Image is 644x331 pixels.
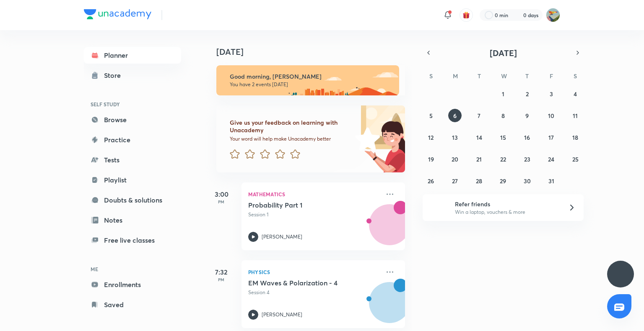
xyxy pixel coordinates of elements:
[429,112,433,120] abbr: October 5, 2025
[476,177,482,185] abbr: October 28, 2025
[84,97,181,111] h6: SELF STUDY
[548,177,554,185] abbr: October 31, 2025
[501,112,505,120] abbr: October 8, 2025
[550,72,553,80] abbr: Friday
[84,276,181,293] a: Enrollments
[473,152,486,166] button: October 21, 2025
[429,199,446,216] img: referral
[448,152,462,166] button: October 20, 2025
[520,174,534,187] button: October 30, 2025
[525,112,529,120] abbr: October 9, 2025
[496,152,510,166] button: October 22, 2025
[574,72,577,80] abbr: Saturday
[500,133,506,141] abbr: October 15, 2025
[84,9,151,21] a: Company Logo
[424,109,438,122] button: October 5, 2025
[369,287,410,327] img: Avatar
[448,109,462,122] button: October 6, 2025
[569,131,582,144] button: October 18, 2025
[460,8,473,22] button: avatar
[496,174,510,187] button: October 29, 2025
[476,155,482,163] abbr: October 21, 2025
[548,155,554,163] abbr: October 24, 2025
[473,174,486,187] button: October 28, 2025
[520,109,534,122] button: October 9, 2025
[569,87,582,100] button: October 4, 2025
[429,72,433,80] abbr: Sunday
[84,232,181,249] a: Free live classes
[473,131,486,144] button: October 14, 2025
[84,151,181,168] a: Tests
[84,9,151,19] img: Company Logo
[452,155,458,163] abbr: October 20, 2025
[545,109,558,122] button: October 10, 2025
[424,174,438,187] button: October 26, 2025
[424,152,438,166] button: October 19, 2025
[428,155,434,163] abbr: October 19, 2025
[572,133,578,141] abbr: October 18, 2025
[545,152,558,166] button: October 24, 2025
[84,296,181,313] a: Saved
[455,208,558,216] p: Win a laptop, vouchers & more
[205,199,238,204] p: PM
[248,267,380,277] p: Physics
[262,233,302,241] p: [PERSON_NAME]
[84,111,181,128] a: Browse
[84,262,181,276] h6: ME
[545,87,558,100] button: October 3, 2025
[476,133,482,141] abbr: October 14, 2025
[230,119,352,134] h6: Give us your feedback on learning with Unacademy
[230,81,392,88] p: You have 2 events [DATE]
[248,279,353,287] h5: EM Waves & Polarization - 4
[448,174,462,187] button: October 27, 2025
[574,90,577,98] abbr: October 4, 2025
[548,133,554,141] abbr: October 17, 2025
[569,152,582,166] button: October 25, 2025
[478,72,481,80] abbr: Tuesday
[501,72,507,80] abbr: Wednesday
[104,70,126,80] div: Store
[428,177,434,185] abbr: October 26, 2025
[520,152,534,166] button: October 23, 2025
[545,174,558,187] button: October 31, 2025
[525,72,529,80] abbr: Thursday
[520,131,534,144] button: October 16, 2025
[513,11,522,19] img: streak
[216,65,399,95] img: morning
[502,90,504,98] abbr: October 1, 2025
[369,209,410,249] img: Avatar
[496,109,510,122] button: October 8, 2025
[84,172,181,188] a: Playlist
[205,189,238,199] h5: 3:00
[448,131,462,144] button: October 13, 2025
[615,269,626,279] img: ttu
[524,133,530,141] abbr: October 16, 2025
[548,112,554,120] abbr: October 10, 2025
[262,311,302,318] p: [PERSON_NAME]
[230,73,392,80] h6: Good morning, [PERSON_NAME]
[455,200,558,208] h6: Refer friends
[496,87,510,100] button: October 1, 2025
[248,211,380,218] p: Session 1
[84,192,181,208] a: Doubts & solutions
[453,72,458,80] abbr: Monday
[545,131,558,144] button: October 17, 2025
[327,105,405,172] img: feedback_image
[205,267,238,277] h5: 7:32
[550,90,553,98] abbr: October 3, 2025
[84,131,181,148] a: Practice
[500,155,506,163] abbr: October 22, 2025
[490,47,517,59] span: [DATE]
[248,289,380,296] p: Session 4
[546,8,560,22] img: Riyan wanchoo
[526,90,529,98] abbr: October 2, 2025
[84,212,181,228] a: Notes
[216,47,413,57] h4: [DATE]
[84,67,181,84] a: Store
[573,112,578,120] abbr: October 11, 2025
[496,131,510,144] button: October 15, 2025
[524,177,531,185] abbr: October 30, 2025
[424,131,438,144] button: October 12, 2025
[520,87,534,100] button: October 2, 2025
[428,133,434,141] abbr: October 12, 2025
